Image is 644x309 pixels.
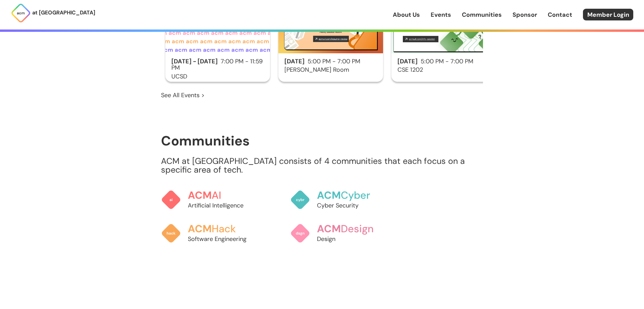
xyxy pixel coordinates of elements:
h2: 5:00 PM - 7:00 PM [278,58,383,65]
img: ACM Logo [11,3,31,23]
a: ACMDesignDesign [290,217,387,250]
span: [DATE] [284,57,305,65]
h3: CSE 1202 [391,67,496,73]
span: ACM [188,222,212,235]
p: Artificial Intelligence [188,201,258,210]
a: at [GEOGRAPHIC_DATA] [11,3,95,23]
h3: Design [317,223,387,235]
p: ACM at [GEOGRAPHIC_DATA] consists of 4 communities that each focus on a specific area of tech. [161,157,483,174]
a: ACMHackSoftware Engineering [161,217,258,250]
span: ACM [317,222,341,235]
h1: Communities [161,133,483,148]
img: ACM Design [290,223,310,243]
a: Sponsor [513,10,537,19]
p: at [GEOGRAPHIC_DATA] [32,8,95,17]
h3: Hack [188,223,258,235]
a: See All Events > [161,91,205,100]
a: ACMAIArtificial Intelligence [161,183,258,217]
h3: [PERSON_NAME] Room [278,67,383,73]
span: [DATE] - [DATE] [171,57,218,65]
h2: 7:00 PM - 11:59 PM [165,58,270,72]
span: ACM [317,189,341,202]
h3: Cyber [317,190,387,201]
h3: AI [188,190,258,201]
span: [DATE] [397,57,418,65]
a: Events [431,10,451,19]
a: Contact [548,10,572,19]
span: ACM [188,189,212,202]
p: Design [317,235,387,243]
a: Communities [462,10,502,19]
img: ACM Hack [161,223,181,243]
p: Software Engineering [188,235,258,243]
h3: UCSD [165,73,270,80]
h2: 5:00 PM - 7:00 PM [391,58,496,65]
img: ACM Cyber [290,190,310,210]
a: ACMCyberCyber Security [290,183,387,217]
img: ACM AI [161,190,181,210]
a: About Us [393,10,420,19]
p: Cyber Security [317,201,387,210]
a: Member Login [583,9,633,20]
